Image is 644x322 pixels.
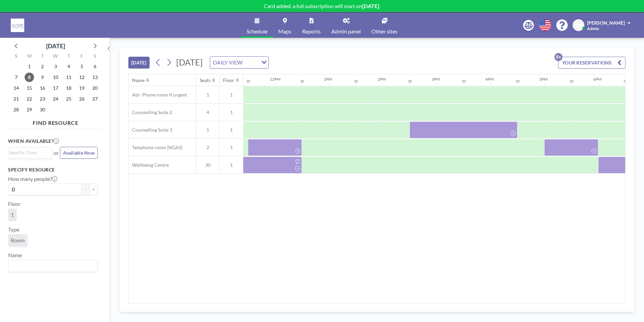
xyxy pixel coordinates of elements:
span: Other sites [372,29,397,34]
button: Available Now [60,147,98,159]
span: Thursday, September 11, 2025 [64,73,73,82]
span: 1 [220,127,243,133]
span: Room [11,237,25,244]
span: Counselling Suite 2 [129,109,172,115]
div: 2PM [378,77,386,82]
span: Tuesday, September 2, 2025 [38,62,47,71]
h4: FIND RESOURCE [8,117,103,126]
a: Reports [297,12,326,38]
h3: Specify resource [8,167,98,173]
div: Floor [223,77,234,83]
span: Tuesday, September 23, 2025 [38,94,47,104]
span: Admin [587,26,599,31]
span: Wednesday, September 10, 2025 [51,73,60,82]
span: 1 [11,211,14,218]
b: [DATE] [362,3,379,9]
span: Saturday, September 27, 2025 [90,94,100,104]
span: Admin panel [331,29,361,34]
span: 4 [196,109,219,115]
input: Search for option [9,149,48,156]
span: [PERSON_NAME] [587,20,625,26]
div: 30 [623,79,627,83]
label: Floor [8,200,21,207]
span: Maps [278,29,291,34]
span: AW [575,22,583,28]
a: Other sites [366,12,403,38]
div: 30 [516,79,520,83]
div: 30 [408,79,412,83]
div: Name [132,77,144,83]
span: 2 [196,144,219,151]
span: Saturday, September 13, 2025 [90,73,100,82]
div: M [23,52,36,61]
div: S [88,52,101,61]
div: S [10,52,23,61]
div: 6PM [593,77,602,82]
div: 30 [462,79,466,83]
span: Schedule [247,29,267,34]
input: Search for option [9,262,94,270]
div: 12PM [270,77,281,82]
span: Telephone room (NGAS) [129,144,183,151]
span: Wednesday, September 3, 2025 [51,62,60,71]
span: Sunday, September 7, 2025 [11,73,21,82]
span: DAILY VIEW [212,58,244,67]
span: Tuesday, September 30, 2025 [38,105,47,114]
div: 1PM [324,77,332,82]
span: or [54,150,59,156]
span: 1 [220,92,243,98]
img: organization-logo [11,19,24,32]
div: 4PM [485,77,494,82]
div: Seats [200,77,211,83]
a: Schedule [241,12,273,38]
div: Search for option [8,260,97,272]
div: Search for option [210,57,268,68]
label: Name [8,252,22,259]
span: 1 [220,109,243,115]
span: Wednesday, September 24, 2025 [51,94,60,104]
div: 30 [246,79,250,83]
span: Friday, September 19, 2025 [77,83,87,93]
span: 1 [220,162,243,168]
div: 5PM [539,77,548,82]
span: Sunday, September 28, 2025 [11,105,21,114]
div: T [62,52,75,61]
span: Tuesday, September 9, 2025 [38,73,47,82]
span: Tuesday, September 16, 2025 [38,83,47,93]
span: Monday, September 15, 2025 [25,83,34,93]
span: Saturday, September 20, 2025 [90,83,100,93]
span: Monday, September 22, 2025 [25,94,34,104]
span: Thursday, September 25, 2025 [64,94,73,104]
a: Maps [273,12,297,38]
span: Monday, September 29, 2025 [25,105,34,114]
button: - [82,184,90,195]
div: T [36,52,49,61]
span: Wellbeing Centre [129,162,169,168]
div: W [49,52,62,61]
span: 5 [196,127,219,133]
span: Friday, September 12, 2025 [77,73,87,82]
input: Search for option [245,58,257,67]
span: Monday, September 8, 2025 [25,73,34,82]
span: Thursday, September 4, 2025 [64,62,73,71]
span: 30 [196,162,219,168]
span: Reports [302,29,321,34]
div: 3PM [431,77,440,82]
span: Available Now [63,150,95,156]
p: 9+ [554,53,562,61]
span: Sunday, September 21, 2025 [11,94,21,104]
label: Type [8,226,19,233]
span: 1 [220,144,243,151]
div: 30 [300,79,304,83]
span: Saturday, September 6, 2025 [90,62,100,71]
div: 30 [570,79,574,83]
span: Friday, September 5, 2025 [77,62,87,71]
span: Thursday, September 18, 2025 [64,83,73,93]
span: Abi- Phone room if urgent [129,92,187,98]
span: Counselling Suite 3 [129,127,172,133]
button: + [90,184,98,195]
button: [DATE] [128,57,150,69]
div: F [75,52,88,61]
div: 30 [354,79,358,83]
span: [DATE] [176,57,203,67]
